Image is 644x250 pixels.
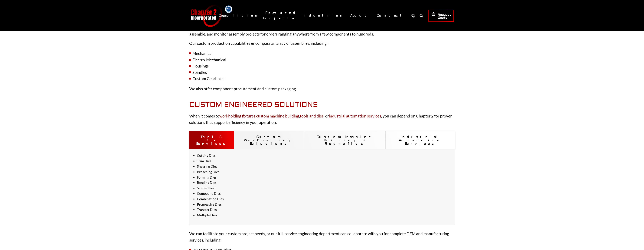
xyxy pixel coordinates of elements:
li: Bending Dies​ [197,180,451,185]
li: Spindles [189,69,455,76]
button: Tool & DIe Services [189,131,234,149]
li: Broaching Dies​ [197,169,451,175]
a: Capabilities [216,11,261,20]
p: When it comes to , , , or , you can depend on Chapter 2 for proven solutions that support efficie... [189,113,455,125]
p: Our custom production capabilities encompass an array of assemblies, including: [189,40,455,46]
a: Contact [374,11,408,20]
li: Mechanical [189,50,455,57]
li: Electro-Mechanical​ [189,57,455,63]
a: Call Us [410,12,417,19]
span: Request Quote [431,12,451,20]
a: Request Quote [428,10,454,22]
a: Featured Projects [263,9,298,22]
button: Custom Machine Building & Retrofits [304,131,386,149]
button: Custom Workholding Solutions [234,131,304,149]
li: Transfer Dies​ [197,207,451,212]
li: Custom Gearboxes [189,75,455,82]
li: Progressive Dies​ [197,202,451,207]
a: Chapter 2 Incorporated [190,5,222,27]
button: Industrial Automation Services [386,131,455,149]
li: Shearing Dies​ [197,164,451,169]
a: About [348,11,372,20]
a: tools and dies [300,114,324,118]
li: Forming Dies [197,175,451,180]
a: custom machine building [256,114,299,118]
li: Cutting Dies​ [197,153,451,158]
li: Trim Dies​ [197,158,451,164]
li: Simple Dies​ [197,185,451,191]
li: Multiple Dies [197,212,451,218]
li: Compound Dies​ [197,191,451,196]
p: We also offer component procurement​ and custom packaging. [189,86,455,92]
a: Industries [300,11,346,20]
button: Search [418,12,425,19]
p: We can facilitate your custom project needs, or our full-service engineering department can colla... [189,230,455,243]
li: Housings [189,63,455,69]
li: Combination Dies​ [197,196,451,202]
a: industrial automation services [329,114,381,118]
a: workholding fixtures [219,114,255,118]
h2: Custom Engineered Solutions [189,101,455,109]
